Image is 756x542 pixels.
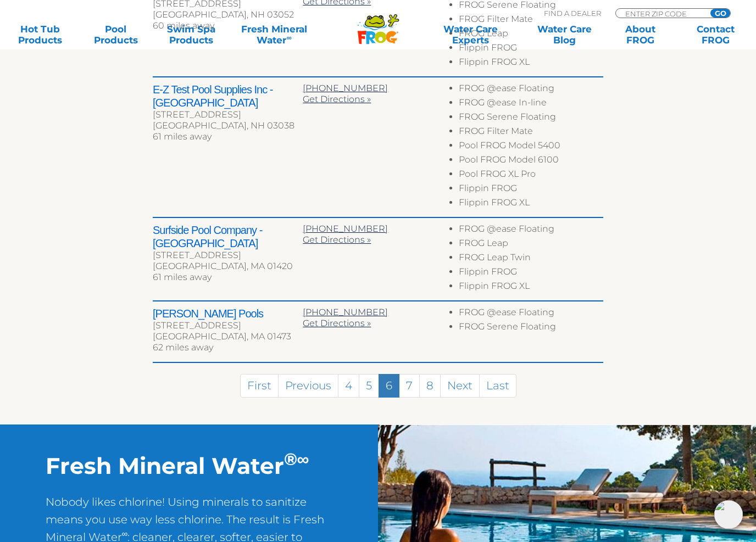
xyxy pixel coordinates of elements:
div: [STREET_ADDRESS] [153,250,303,261]
a: Last [479,374,516,398]
li: FROG Leap Twin [459,252,603,266]
li: Pool FROG XL Pro [459,169,603,183]
li: FROG @ease In-line [459,97,603,111]
li: Flippin FROG XL [459,281,603,295]
a: Next [440,374,480,398]
a: Hot TubProducts [11,24,70,46]
li: FROG Leap [459,28,603,42]
span: 61 miles away [153,131,212,142]
a: 8 [419,374,441,398]
li: FROG @ease Floating [459,223,603,238]
a: ContactFROG [686,24,745,46]
li: FROG Filter Mate [459,126,603,140]
span: 61 miles away [153,272,212,282]
div: [GEOGRAPHIC_DATA], NH 03052 [153,9,303,20]
li: Flippin FROG [459,42,603,57]
li: FROG @ease Floating [459,83,603,97]
h2: E-Z Test Pool Supplies Inc - [GEOGRAPHIC_DATA] [153,83,303,109]
div: [GEOGRAPHIC_DATA], MA 01473 [153,331,303,342]
a: Get Directions » [303,94,371,104]
div: [GEOGRAPHIC_DATA], MA 01420 [153,261,303,272]
a: Get Directions » [303,234,371,245]
a: Previous [278,374,338,398]
a: 7 [399,374,420,398]
h2: Fresh Mineral Water [46,452,333,479]
a: First [240,374,279,398]
span: 62 miles away [153,342,213,353]
li: Pool FROG Model 5400 [459,140,603,154]
a: 4 [338,374,359,398]
input: GO [710,9,730,18]
a: [PHONE_NUMBER] [303,223,388,234]
span: 60 miles away [153,20,214,31]
li: FROG Leap [459,238,603,252]
li: Flippin FROG [459,266,603,281]
h2: Surfside Pool Company - [GEOGRAPHIC_DATA] [153,223,303,250]
li: Flippin FROG XL [459,57,603,71]
a: Get Directions » [303,318,371,328]
a: AboutFROG [611,24,670,46]
sup: ∞ [297,449,309,470]
li: FROG Filter Mate [459,14,603,28]
a: 6 [379,374,399,398]
input: Zip Code Form [624,9,698,18]
li: FROG @ease Floating [459,307,603,321]
img: openIcon [714,500,743,529]
div: [STREET_ADDRESS] [153,320,303,331]
h2: [PERSON_NAME] Pools [153,307,303,320]
div: [GEOGRAPHIC_DATA], NH 03038 [153,120,303,131]
a: PoolProducts [86,24,145,46]
li: FROG Serene Floating [459,321,603,336]
sup: ∞ [122,528,128,539]
li: FROG Serene Floating [459,111,603,126]
sup: ® [284,449,297,470]
a: [PHONE_NUMBER] [303,307,388,317]
li: Flippin FROG [459,183,603,197]
a: [PHONE_NUMBER] [303,83,388,93]
a: 5 [359,374,379,398]
li: Flippin FROG XL [459,197,603,211]
li: Pool FROG Model 6100 [459,154,603,169]
div: [STREET_ADDRESS] [153,109,303,120]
